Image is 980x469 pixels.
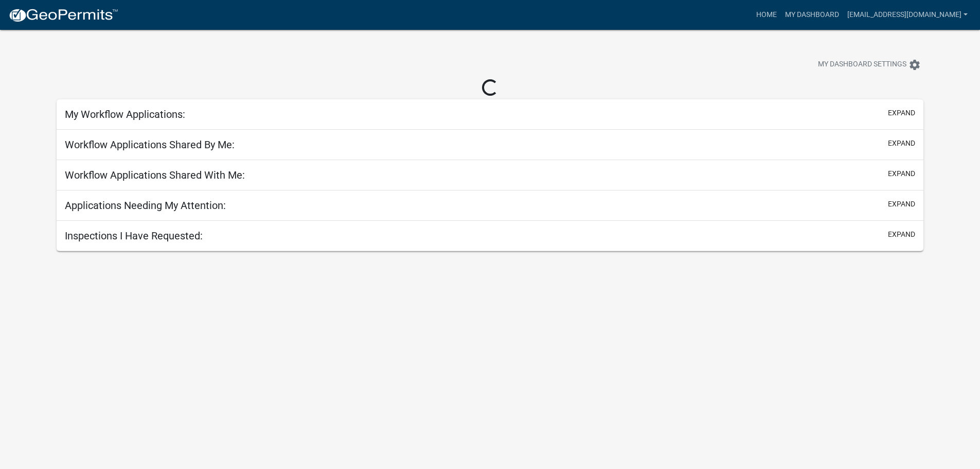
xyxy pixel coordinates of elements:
[65,230,203,242] h5: Inspections I Have Requested:
[781,5,843,25] a: My Dashboard
[65,169,245,181] h5: Workflow Applications Shared With Me:
[65,199,226,212] h5: Applications Needing My Attention:
[888,229,915,240] button: expand
[65,138,235,151] h5: Workflow Applications Shared By Me:
[888,168,915,179] button: expand
[908,59,921,71] i: settings
[888,108,915,118] button: expand
[65,108,185,120] h5: My Workflow Applications:
[810,55,929,75] button: My Dashboard Settingssettings
[818,59,906,71] span: My Dashboard Settings
[888,199,915,210] button: expand
[752,5,781,25] a: Home
[888,138,915,149] button: expand
[843,5,972,25] a: [EMAIL_ADDRESS][DOMAIN_NAME]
